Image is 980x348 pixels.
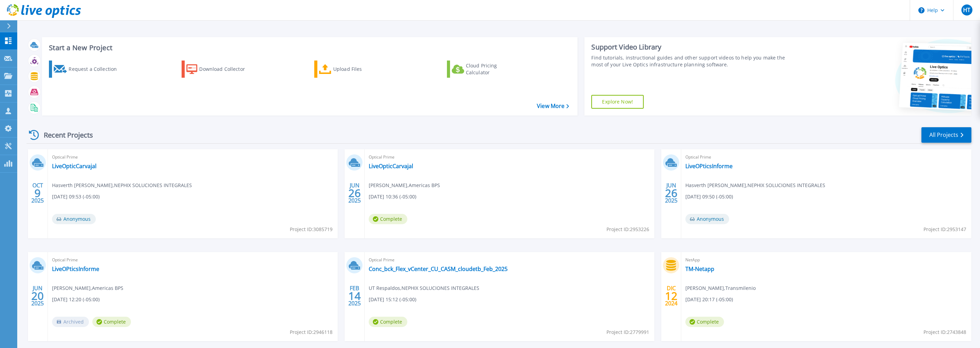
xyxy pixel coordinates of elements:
[199,62,254,76] div: Download Collector
[52,296,100,303] span: [DATE] 12:20 (-05:00)
[466,62,521,76] div: Cloud Pricing Calculator
[52,214,96,224] span: Anonymous
[665,190,677,196] span: 26
[369,284,479,292] span: UT Respaldos , NEPHIX SOLUCIONES INTEGRALES
[52,317,89,327] span: Archived
[369,153,650,161] span: Optical Prime
[447,61,524,78] a: Cloud Pricing Calculator
[52,284,123,292] span: [PERSON_NAME] , Americas BPS
[665,293,677,299] span: 12
[369,265,508,272] a: Conc_bck_Flex_vCenter_CU_CASM_cloudetb_Feb_2025
[685,256,967,264] span: NetApp
[685,265,714,272] a: TM-Netapp
[537,103,569,109] a: View More
[92,317,131,327] span: Complete
[69,62,124,76] div: Request a Collection
[606,328,649,336] span: Project ID: 2779991
[369,256,650,264] span: Optical Prime
[685,163,733,170] a: LiveOPticsInforme
[606,226,649,233] span: Project ID: 2953226
[369,214,407,224] span: Complete
[591,54,792,68] div: Find tutorials, instructional guides and other support videos to help you make the most of your L...
[348,190,361,196] span: 26
[685,317,724,327] span: Complete
[52,193,100,200] span: [DATE] 09:53 (-05:00)
[665,283,678,308] div: DIC 2024
[348,181,361,206] div: JUN 2025
[182,61,258,78] a: Download Collector
[685,153,967,161] span: Optical Prime
[27,127,102,143] div: Recent Projects
[923,226,966,233] span: Project ID: 2953147
[369,193,416,200] span: [DATE] 10:36 (-05:00)
[31,181,44,206] div: OCT 2025
[685,296,733,303] span: [DATE] 20:17 (-05:00)
[49,44,569,52] h3: Start a New Project
[923,328,966,336] span: Project ID: 2743848
[685,193,733,200] span: [DATE] 09:50 (-05:00)
[52,182,192,189] span: Hasverth [PERSON_NAME] , NEPHIX SOLUCIONES INTEGRALES
[369,317,407,327] span: Complete
[348,283,361,308] div: FEB 2025
[369,296,416,303] span: [DATE] 15:12 (-05:00)
[34,190,41,196] span: 9
[369,163,413,170] a: LiveOpticCarvajal
[685,284,756,292] span: [PERSON_NAME] , Transmilenio
[31,283,44,308] div: JUN 2025
[52,256,334,264] span: Optical Prime
[665,181,678,206] div: JUN 2025
[31,293,44,299] span: 20
[314,61,391,78] a: Upload Files
[290,226,333,233] span: Project ID: 3085719
[52,153,334,161] span: Optical Prime
[52,265,99,272] a: LiveOPticsInforme
[49,61,126,78] a: Request a Collection
[52,163,96,170] a: LiveOpticCarvajal
[369,182,440,189] span: [PERSON_NAME] , Americas BPS
[591,95,644,109] a: Explore Now!
[348,293,361,299] span: 14
[685,182,825,189] span: Hasverth [PERSON_NAME] , NEPHIX SOLUCIONES INTEGRALES
[290,328,333,336] span: Project ID: 2946118
[591,43,792,52] div: Support Video Library
[685,214,729,224] span: Anonymous
[963,7,970,13] span: HT
[333,62,388,76] div: Upload Files
[921,127,971,143] a: All Projects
